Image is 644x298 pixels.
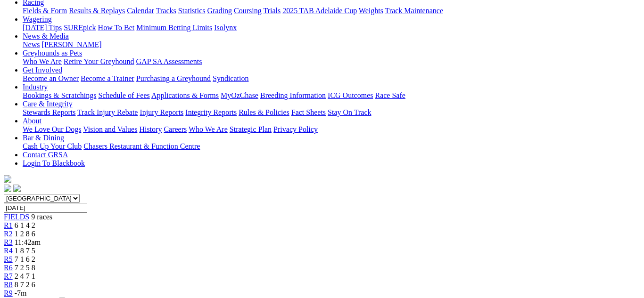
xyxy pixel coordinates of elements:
a: Bar & Dining [23,134,64,142]
a: Track Injury Rebate [77,108,138,116]
a: News [23,40,40,48]
a: Applications & Forms [151,91,219,99]
a: Care & Integrity [23,100,73,108]
a: Cash Up Your Club [23,142,82,150]
a: Stewards Reports [23,108,75,116]
a: GAP SA Assessments [136,57,202,65]
a: About [23,117,41,125]
a: Fact Sheets [291,108,326,116]
a: MyOzChase [221,91,258,99]
a: Login To Blackbook [23,159,85,167]
a: Rules & Policies [239,108,289,116]
a: [PERSON_NAME] [41,40,101,48]
a: Greyhounds as Pets [23,49,82,57]
div: Greyhounds as Pets [23,57,640,66]
div: Get Involved [23,74,640,83]
a: How To Bet [98,24,135,32]
img: facebook.svg [4,185,11,192]
img: twitter.svg [13,185,21,192]
span: R1 [4,221,13,229]
a: Who We Are [23,57,62,65]
a: Isolynx [214,24,237,32]
input: Select date [4,203,87,213]
a: Breeding Information [260,91,326,99]
div: Bar & Dining [23,142,640,151]
a: Track Maintenance [385,7,443,15]
a: [DATE] Tips [23,24,62,32]
a: News & Media [23,32,69,40]
span: 2 4 7 1 [15,272,35,280]
a: R8 [4,281,13,289]
a: Who We Are [189,125,228,133]
a: R6 [4,264,13,272]
a: Contact GRSA [23,151,68,159]
a: Grading [207,7,232,15]
a: Get Involved [23,66,62,74]
span: 6 1 4 2 [15,221,35,229]
a: Schedule of Fees [98,91,149,99]
a: Results & Replays [69,7,125,15]
a: ICG Outcomes [328,91,373,99]
div: Care & Integrity [23,108,640,117]
a: Become a Trainer [81,74,134,82]
span: 1 8 7 5 [15,247,35,255]
span: 7 1 6 2 [15,255,35,263]
a: Minimum Betting Limits [136,24,212,32]
a: Trials [263,7,281,15]
a: Stay On Track [328,108,371,116]
a: Become an Owner [23,74,79,82]
a: Strategic Plan [230,125,272,133]
img: logo-grsa-white.png [4,175,11,183]
a: SUREpick [64,24,96,32]
span: 11:42am [15,238,41,246]
a: R7 [4,272,13,280]
a: Industry [23,83,48,91]
a: FIELDS [4,213,29,221]
a: R3 [4,238,13,246]
a: Bookings & Scratchings [23,91,96,99]
a: Purchasing a Greyhound [136,74,211,82]
a: Calendar [127,7,154,15]
a: Integrity Reports [185,108,237,116]
span: 1 2 8 6 [15,230,35,238]
a: We Love Our Dogs [23,125,81,133]
a: History [139,125,162,133]
a: Syndication [213,74,248,82]
a: R2 [4,230,13,238]
span: 9 races [31,213,52,221]
div: Industry [23,91,640,100]
a: 2025 TAB Adelaide Cup [282,7,357,15]
a: Chasers Restaurant & Function Centre [83,142,200,150]
a: Race Safe [375,91,405,99]
a: Weights [359,7,383,15]
div: News & Media [23,40,640,49]
div: About [23,125,640,134]
a: Vision and Values [83,125,137,133]
span: -7m [15,289,27,297]
a: Tracks [156,7,176,15]
a: Statistics [178,7,206,15]
a: Coursing [234,7,262,15]
div: Racing [23,7,640,15]
div: Wagering [23,24,640,32]
a: R4 [4,247,13,255]
span: 7 2 5 8 [15,264,35,272]
a: Injury Reports [140,108,183,116]
a: Privacy Policy [273,125,318,133]
a: Careers [164,125,187,133]
a: Wagering [23,15,52,23]
a: R9 [4,289,13,297]
a: R5 [4,255,13,263]
span: 8 7 2 6 [15,281,35,289]
a: Fields & Form [23,7,67,15]
a: Retire Your Greyhound [64,57,134,65]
